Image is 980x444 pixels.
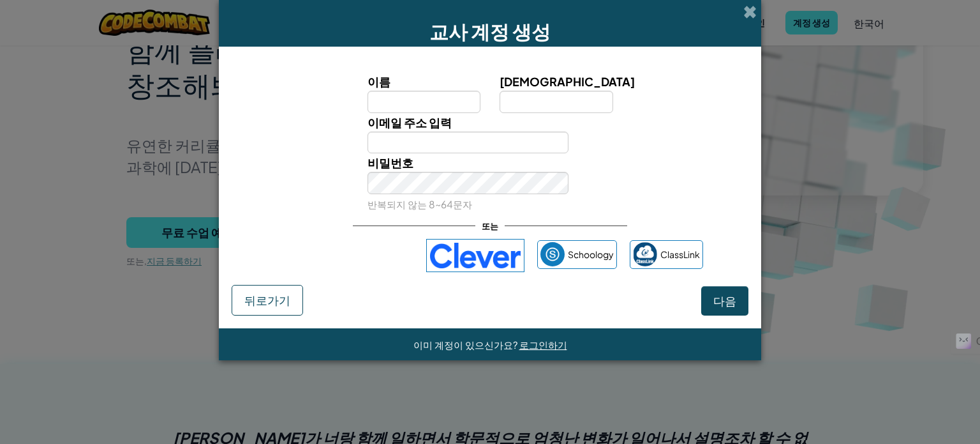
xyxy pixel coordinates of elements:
span: 이미 계정이 있으신가요? [413,339,519,351]
img: schoology.png [540,242,565,266]
span: 이메일 주소 입력 [367,115,452,130]
span: ClassLink [660,245,700,264]
img: clever-logo-blue.png [426,239,524,272]
button: 뒤로가기 [232,285,303,316]
iframe: Google 계정으로 로그인 버튼 [271,241,420,270]
span: [DEMOGRAPHIC_DATA] [500,74,635,89]
span: 비밀번호 [367,155,413,170]
small: 반복되지 않는 8~64문자 [367,198,472,210]
span: 이름 [367,74,390,89]
span: 또는 [475,217,505,235]
span: 교사 계정 생성 [429,19,551,43]
button: 다음 [701,286,748,316]
span: 뒤로가기 [244,293,290,307]
img: classlink-logo-small.png [633,242,657,266]
a: 로그인하기 [519,339,567,351]
span: 다음 [713,293,736,308]
span: Schoology [568,245,614,264]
